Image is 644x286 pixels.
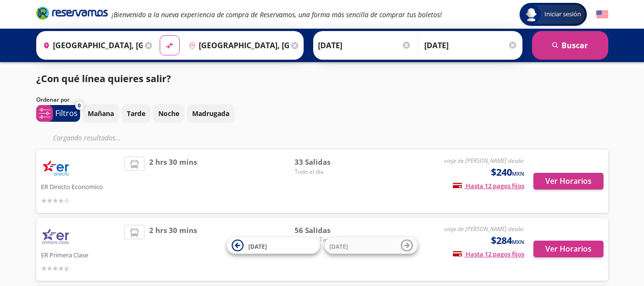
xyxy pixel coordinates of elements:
span: 2 hrs 30 mins [149,157,197,206]
span: Hasta 12 pagos fijos [453,181,524,190]
span: $284 [491,233,524,248]
button: [DATE] [325,237,418,254]
p: ¿Con qué línea quieres salir? [36,72,171,86]
span: Iniciar sesión [541,10,585,19]
small: MXN [512,238,524,245]
p: Tarde [127,108,145,118]
img: ER Primera Clase [41,225,72,249]
img: ER Directo Economico [41,157,72,180]
button: Madrugada [187,104,235,123]
em: viaje de [PERSON_NAME] desde: [444,225,524,233]
button: Tarde [122,104,151,123]
input: Opcional [424,33,518,57]
small: MXN [512,170,524,177]
p: ER Directo Economico [41,180,120,192]
span: 56 Salidas [295,225,361,236]
p: Noche [158,108,179,118]
i: Brand Logo [36,6,108,20]
span: Todo el día [295,168,361,176]
em: Cargando resultados ... [53,133,121,142]
span: 0 [78,102,81,110]
p: ER Primera Clase [41,249,120,260]
a: Brand Logo [36,6,108,23]
p: Filtros [55,107,78,119]
button: Ver Horarios [533,173,603,190]
em: ¡Bienvenido a la nueva experiencia de compra de Reservamos, una forma más sencilla de comprar tus... [112,10,442,19]
span: 33 Salidas [295,157,361,168]
input: Buscar Origen [39,33,143,57]
button: Buscar [532,31,608,60]
button: Noche [153,104,184,123]
button: Ver Horarios [533,241,603,257]
button: 0Filtros [36,105,80,122]
span: $240 [491,165,524,180]
span: [DATE] [329,242,348,250]
button: Mañana [82,104,119,123]
span: 2 hrs 30 mins [149,225,197,274]
span: Mañana, Tarde y Noche [295,235,361,244]
span: Hasta 12 pagos fijos [453,250,524,258]
em: viaje de [PERSON_NAME] desde: [444,157,524,165]
input: Buscar Destino [185,33,289,57]
input: Elegir Fecha [318,33,411,57]
p: Ordenar por [36,95,70,104]
span: [DATE] [248,242,267,250]
button: [DATE] [227,237,320,254]
p: Mañana [88,108,114,118]
p: Madrugada [192,108,229,118]
button: English [596,9,608,21]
